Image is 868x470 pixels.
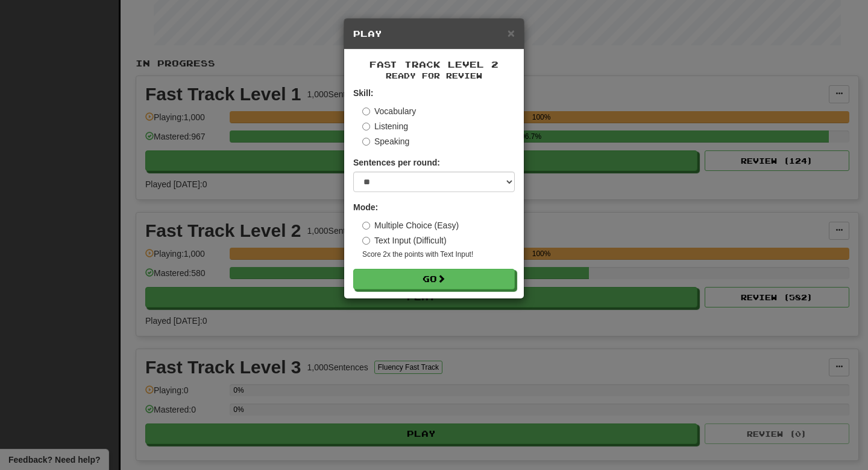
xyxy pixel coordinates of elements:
strong: Mode: [353,202,378,212]
label: Vocabulary [362,105,416,117]
small: Score 2x the points with Text Input ! [362,249,515,260]
button: Close [508,27,515,39]
span: Fast Track Level 2 [370,59,498,69]
label: Sentences per round: [353,156,440,169]
label: Listening [362,120,408,132]
input: Vocabulary [362,108,370,115]
button: Go [353,269,515,289]
input: Multiple Choice (Easy) [362,222,370,230]
input: Speaking [362,138,370,146]
small: Ready for Review [353,71,515,81]
h5: Play [353,28,515,40]
label: Text Input (Difficult) [362,234,447,246]
input: Text Input (Difficult) [362,237,370,245]
label: Speaking [362,135,409,147]
span: × [508,26,515,40]
strong: Skill: [353,88,373,98]
label: Multiple Choice (Easy) [362,219,459,231]
input: Listening [362,123,370,130]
